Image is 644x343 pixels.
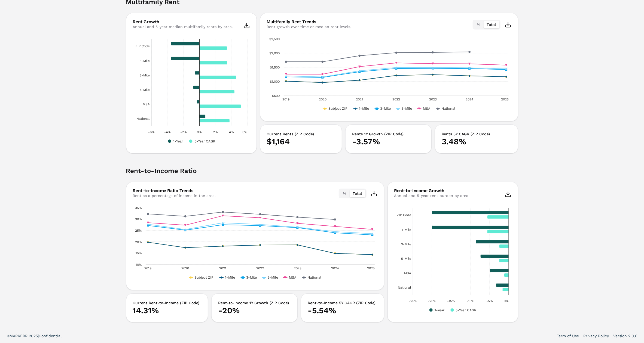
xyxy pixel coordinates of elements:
g: MSA, line 5 of 6 with 7 data points. [285,62,507,75]
text: 20% [135,240,142,244]
path: 2021, 0.2835. 5-Mile. [222,222,224,224]
a: Version 2.0.6 [613,333,637,339]
text: 3-Mile [401,242,411,246]
text: National [441,106,455,111]
p: 14.31% [133,306,202,315]
text: 1-Mile [140,59,150,63]
div: Rent-to-Income Growth [394,189,470,193]
path: 2020, 0.174. 1-Mile. [184,246,186,249]
text: 2025 [367,266,375,270]
path: 2024, 0.2982. National. [334,218,336,220]
text: MSA [404,271,411,275]
text: 2019 [144,266,151,270]
path: National, 0.0075. 1-Year. [199,115,205,118]
text: 25% [135,229,142,232]
path: 2023, 1,238.3. 1-Mile. [432,73,434,76]
h3: Rents 1Y Growth (ZIP Code) [352,131,425,137]
svg: Interactive chart [394,205,511,314]
div: Rent growth over time or median rent levels. [267,24,352,29]
path: 2020, 0.3121. National. [184,215,186,217]
path: 2022, 0.3057. MSA. [259,217,261,219]
button: % [474,21,484,28]
h3: Current Rents (ZIP Code) [267,131,335,137]
path: 2021, 1,372.15. 5-Mile. [358,70,361,72]
path: 3-Mile, -0.02476. 5-Year CAGR. [499,244,509,248]
path: 2020, 959.46. 1-Mile. [321,81,323,83]
div: Rent Growth [133,20,233,24]
h3: Rent-to-Income 1Y Growth (ZIP Code) [218,300,291,306]
path: 2021, 1,040.48. 1-Mile. [358,79,361,81]
text: MSA [143,102,150,106]
path: 2021, 1,518.87. MSA. [358,65,361,68]
path: 2022, 2,011.85. National. [395,52,397,54]
text: -25% [409,299,417,303]
path: 2022, 0.3211. National. [259,213,261,215]
path: 2023, 0.3084. National. [296,216,298,218]
path: 2025, 1,571.25. MSA. [505,64,507,66]
text: 1-Year [435,308,444,312]
path: 2025, 1,440.83. 5-Mile. [505,68,507,70]
text: 30% [135,217,142,221]
text: MSA [423,106,430,111]
text: 3-Mile [140,73,150,77]
path: MSA, -0.0487. 1-Year. [490,269,509,273]
path: ZIP Code, -0.055436. 5-Year CAGR. [487,215,509,219]
path: National, -0.0331. 1-Year. [496,284,509,287]
path: 2021, 0.3308. National. [222,211,224,213]
path: 5-Mile, -0.0076. 1-Year. [193,86,199,89]
p: -3.57% [352,137,425,147]
path: 2025, 0.1431. 1-Mile. [371,253,373,256]
text: Subject ZIP [194,275,213,279]
path: 2020, 1,690.98. National. [321,61,323,63]
text: 6% [242,130,247,134]
text: 2022 [256,266,264,270]
path: 2019, 0.1979. 1-Mile. [147,241,149,243]
text: Subject ZIP [328,106,347,111]
text: -4% [164,130,170,134]
path: 1-Mile, -0.2. 1-Year. [432,226,509,229]
text: -20% [428,299,436,303]
path: 2021, 0.3145. MSA. [222,215,224,217]
p: 3.48% [442,137,511,147]
path: 2021, 1,904.16. National. [358,55,361,57]
h2: Rent-to-Income Ratio [126,166,518,182]
text: 1-Mile [359,106,369,111]
path: 2025, 0.2546. MSA. [371,228,373,230]
div: Chart. Highcharts interactive chart. [133,205,377,281]
path: 2019, 0.284. MSA. [147,222,149,224]
a: Term of Use [557,333,579,339]
path: 2024, 0.1488. 1-Mile. [334,252,336,254]
text: 3-Mile [380,106,391,111]
text: MSA [289,275,296,279]
path: 2024, 1,477.54. 5-Mile. [468,67,471,69]
g: 1-Year, bar series 1 of 2 with 6 bars. [432,211,509,287]
text: $500 [272,94,280,98]
text: $2,500 [269,37,280,41]
path: 2023, 0.2641. 5-Mile. [296,226,298,228]
text: 5-Year CAGR [194,139,215,143]
text: -15% [447,299,455,303]
svg: Interactive chart [267,36,511,112]
path: 2023, 1,488.84. 5-Mile. [432,66,434,68]
div: Rent as a percentage of income in the area. [133,193,216,198]
h3: Current Rent-to-Income (ZIP Code) [133,300,202,306]
div: Multifamily Rent Trends [267,20,352,24]
text: 5-Mile [401,106,412,111]
text: 0% [197,130,202,134]
path: 2022, 0.2762. 5-Mile. [259,223,261,225]
path: 2023, 1,623.97. MSA. [432,62,434,65]
path: 2021, 0.1806. 1-Mile. [222,245,224,247]
path: MSA, -0.0032. 1-Year. [197,100,199,104]
text: 2% [213,130,218,134]
path: MSA, -0.011973. 5-Year CAGR. [504,273,509,277]
text: $1,500 [270,65,280,69]
path: 5-Mile, -0.0738. 1-Year. [480,255,509,258]
div: Chart. Highcharts interactive chart. [394,205,511,314]
span: © [7,334,10,338]
path: National, -0.015668. 5-Year CAGR. [502,288,509,291]
text: 2023 [294,266,301,270]
path: 2023, 0.2811. MSA. [296,222,298,224]
text: National [136,117,150,121]
span: Confidential [39,334,62,338]
div: Annual and 5-year rent burden by area. [394,193,470,198]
